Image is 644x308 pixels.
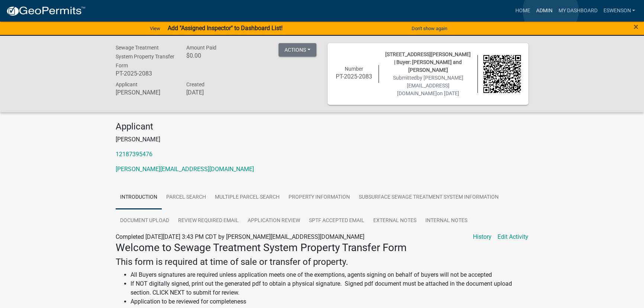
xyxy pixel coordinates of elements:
[393,75,463,96] span: Submitted on [DATE]
[131,279,528,297] li: If NOT digitally signed, print out the generated pdf to obtain a physical signature. Signed pdf d...
[634,22,638,31] button: Close
[397,75,463,96] span: by [PERSON_NAME][EMAIL_ADDRESS][DOMAIN_NAME]
[533,4,555,18] a: Admin
[116,70,175,77] h6: PT-2025-2083
[473,232,492,241] a: History
[116,151,152,158] a: 12187395476
[600,4,638,18] a: eswenson
[116,166,254,173] a: [PERSON_NAME][EMAIL_ADDRESS][DOMAIN_NAME]
[369,209,421,233] a: External Notes
[116,233,364,240] span: Completed [DATE][DATE] 3:43 PM CDT by [PERSON_NAME][EMAIL_ADDRESS][DOMAIN_NAME]
[174,209,243,233] a: Review Required Email
[284,186,354,209] a: Property Information
[116,209,174,233] a: Document Upload
[186,81,205,87] span: Created
[385,51,471,73] span: [STREET_ADDRESS][PERSON_NAME] | Buyer: [PERSON_NAME] and [PERSON_NAME]
[555,4,600,18] a: My Dashboard
[116,81,138,87] span: Applicant
[335,73,373,80] h6: PT-2025-2083
[243,209,305,233] a: Application Review
[168,25,283,32] strong: Add "Assigned Inspector" to Dashboard List!
[210,186,284,209] a: Multiple Parcel Search
[345,66,363,72] span: Number
[116,257,528,267] h4: This form is required at time of sale or transfer of property.
[278,43,316,57] button: Actions
[147,22,163,35] a: View
[305,209,369,233] a: SPTF Accepted Email
[512,4,533,18] a: Home
[162,186,210,209] a: Parcel search
[116,241,528,254] h3: Welcome to Sewage Treatment System Property Transfer Form
[186,52,246,59] h6: $0.00
[498,232,528,241] a: Edit Activity
[634,22,638,32] span: ×
[186,89,246,96] h6: [DATE]
[409,22,450,35] button: Don't show again
[116,89,175,96] h6: [PERSON_NAME]
[354,186,503,209] a: Subsurface Sewage Treatment System Information
[116,121,528,132] h4: Applicant
[131,297,528,306] li: Application to be reviewed for completeness
[116,135,528,144] p: [PERSON_NAME]
[421,209,472,233] a: Internal Notes
[116,186,162,209] a: Introduction
[116,45,174,68] span: Sewage Treatment System Property Transfer Form
[483,55,521,93] img: QR code
[131,270,528,279] li: All Buyers signatures are required unless application meets one of the exemptions, agents signing...
[186,45,216,51] span: Amount Paid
